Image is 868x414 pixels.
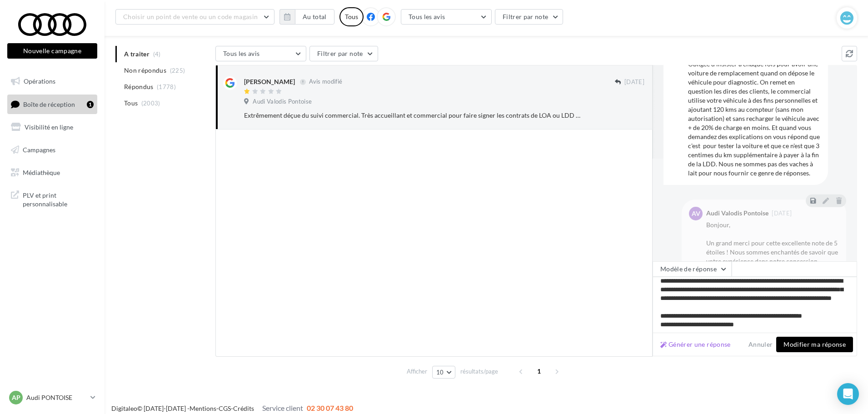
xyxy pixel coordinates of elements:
a: Visibilité en ligne [5,118,99,137]
span: Audi Valodis Pontoise [253,98,312,106]
span: AV [692,209,700,218]
span: Médiathèque [23,168,60,176]
div: Extrêmement déçue du suivi commercial. Très accueillant et commercial pour faire signer les contr... [244,111,585,120]
button: Au total [295,9,334,25]
div: Bonjour, Un grand merci pour cette excellente note de 5 étoiles ! Nous sommes enchantés de savoir... [706,220,839,329]
a: Digitaleo [111,404,137,412]
a: CGS [219,404,231,412]
span: AP [12,393,20,402]
button: Au total [279,9,334,25]
span: 02 30 07 43 80 [307,404,353,412]
a: PLV et print personnalisable [5,185,99,212]
button: Générer une réponse [657,339,734,350]
a: Médiathèque [5,163,99,182]
button: Tous les avis [401,9,492,25]
span: (2003) [141,100,160,107]
span: PLV et print personnalisable [23,189,94,209]
span: (225) [170,67,185,74]
button: Tous les avis [215,46,306,61]
p: Audi PONTOISE [26,393,87,402]
button: Annuler [745,339,776,350]
a: Opérations [5,72,99,91]
button: Modèle de réponse [653,261,732,277]
button: Choisir un point de vente ou un code magasin [115,9,274,25]
span: 1 [532,364,546,379]
span: [DATE] [624,78,644,86]
span: Opérations [24,77,55,85]
a: Mentions [190,404,216,412]
button: Filtrer par note [309,46,378,61]
div: Open Intercom Messenger [837,383,859,405]
a: Campagnes [5,140,99,160]
div: Tous [339,7,364,26]
span: Choisir un point de vente ou un code magasin [123,13,258,20]
span: résultats/page [460,367,498,376]
span: Service client [262,404,303,412]
a: Boîte de réception1 [5,95,99,114]
span: Campagnes [23,146,55,154]
span: Boîte de réception [23,100,75,108]
button: Modifier ma réponse [776,337,853,352]
span: Avis modifié [309,78,342,85]
button: Nouvelle campagne [7,43,97,59]
button: Filtrer par note [495,9,564,25]
button: 10 [432,366,455,379]
span: (1778) [157,83,176,90]
span: 10 [436,369,444,376]
span: Répondus [124,82,154,91]
span: Tous les avis [409,13,445,20]
a: AP Audi PONTOISE [7,389,97,406]
div: 1 [87,101,94,108]
span: © [DATE]-[DATE] - - - [111,404,353,412]
div: Extrêmement déçue du suivi commercial. Très accueillant et commercial pour faire signer les contr... [688,23,821,178]
div: [PERSON_NAME] [244,77,295,86]
span: Visibilité en ligne [25,123,73,131]
div: Audi Valodis Pontoise [706,210,768,216]
span: [DATE] [772,210,792,216]
span: Non répondus [124,66,166,75]
span: Afficher [407,367,427,376]
span: Tous les avis [223,50,260,57]
a: Crédits [233,404,254,412]
span: Tous [124,99,138,108]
